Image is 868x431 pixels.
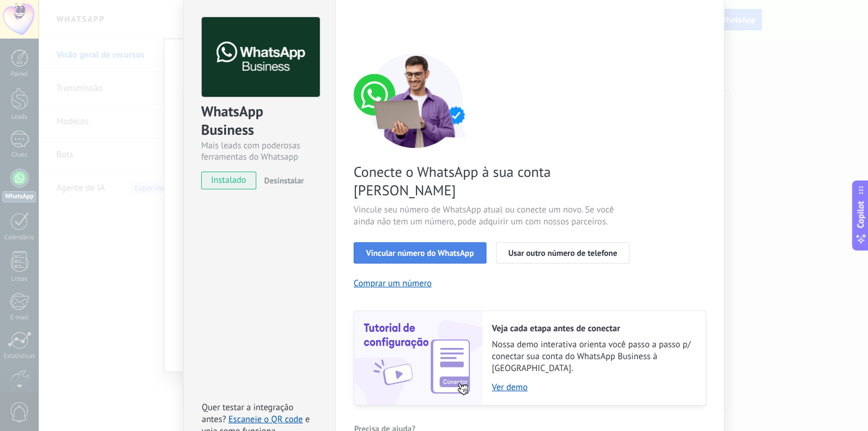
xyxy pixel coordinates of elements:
button: Comprar um número [354,278,432,289]
span: Vincule seu número de WhatsApp atual ou conecte um novo. Se você ainda não tem um número, pode ad... [354,204,636,228]
span: Conecte o WhatsApp à sua conta [PERSON_NAME] [354,163,636,199]
div: Mais leads com poderosas ferramentas do Whatsapp [201,140,318,163]
span: Vincular número do WhatsApp [366,249,474,257]
button: Usar outro número de telefone [496,242,630,264]
span: Desinstalar [264,175,304,186]
button: Desinstalar [259,172,304,189]
img: logo_main.png [202,17,320,97]
div: WhatsApp Business [201,102,318,140]
span: Quer testar a integração antes? [202,402,293,425]
span: Copilot [855,201,867,229]
img: connect number [354,53,478,148]
span: instalado [202,172,256,189]
span: Usar outro número de telefone [508,249,618,257]
h2: Veja cada etapa antes de conectar [492,323,694,334]
span: Nossa demo interativa orienta você passo a passo p/ conectar sua conta do WhatsApp Business à [GE... [492,339,694,375]
button: Vincular número do WhatsApp [354,242,487,264]
a: Ver demo [492,382,694,393]
a: Escaneie o QR code [228,414,303,425]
